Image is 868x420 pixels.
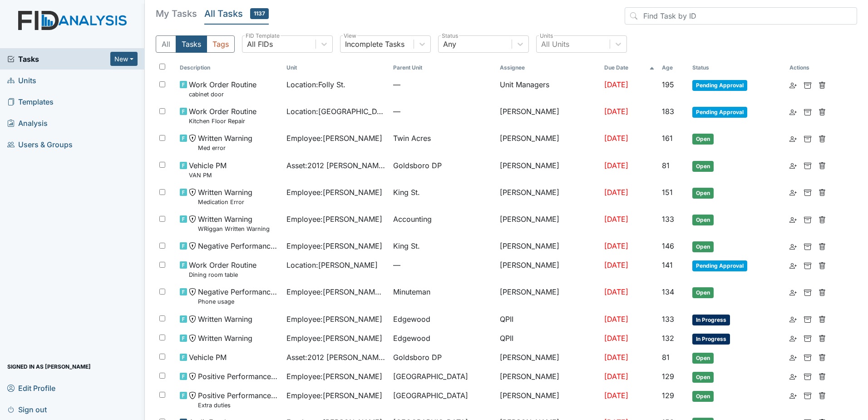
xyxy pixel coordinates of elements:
span: [DATE] [604,372,628,381]
a: Delete [819,133,826,144]
small: Kitchen Floor Repair [189,117,256,125]
span: Edit Profile [7,381,55,395]
a: Archive [804,106,811,117]
a: Archive [804,187,811,198]
small: Med error [198,144,252,152]
a: Delete [819,371,826,382]
td: [PERSON_NAME] [496,237,601,256]
h5: All Tasks [204,7,269,20]
a: Archive [804,240,811,251]
span: 195 [662,80,674,89]
span: Minuteman [393,286,430,297]
span: Written Warning [198,314,252,325]
span: — [393,106,493,117]
span: — [393,79,493,90]
th: Assignee [496,60,601,75]
span: In Progress [692,334,730,345]
td: [PERSON_NAME] [496,156,601,183]
span: 151 [662,188,673,197]
span: [DATE] [604,215,628,224]
span: Goldsboro DP [393,160,442,171]
a: Delete [819,260,826,270]
span: Positive Performance Review [198,371,279,382]
span: Asset : 2012 [PERSON_NAME] 07541 [286,352,386,363]
div: Type filter [156,35,235,53]
span: 129 [662,391,674,400]
th: Toggle SortBy [390,60,496,75]
a: Delete [819,214,826,225]
span: Pending Approval [692,80,747,91]
small: WRiggan Written Warning [198,225,270,233]
span: Written Warning WRiggan Written Warning [198,214,270,233]
span: Employee : [PERSON_NAME] [286,240,382,251]
span: [DATE] [604,391,628,400]
td: [PERSON_NAME] [496,210,601,237]
span: Edgewood [393,333,430,344]
span: Written Warning Medication Error [198,187,252,206]
small: Extra duties [198,401,279,410]
span: Sign out [7,402,47,416]
td: [PERSON_NAME] [496,256,601,283]
a: Delete [819,240,826,251]
span: Pending Approval [692,107,747,118]
span: Templates [7,95,54,109]
h5: My Tasks [156,7,197,20]
a: Delete [819,106,826,117]
button: Tasks [176,35,207,53]
span: Location : Folly St. [286,79,345,90]
span: Employee : [PERSON_NAME] [286,390,382,401]
a: Delete [819,314,826,325]
span: In Progress [692,315,730,325]
th: Toggle SortBy [176,60,283,75]
span: Units [7,73,36,87]
a: Archive [804,160,811,171]
a: Delete [819,352,826,363]
span: [DATE] [604,260,628,270]
a: Archive [804,352,811,363]
span: Positive Performance Review Extra duties [198,390,279,410]
span: 81 [662,353,670,362]
button: Tags [207,35,235,53]
small: cabinet door [189,90,256,99]
a: Archive [804,286,811,297]
span: — [393,260,493,270]
div: Any [443,39,456,50]
a: Delete [819,187,826,198]
td: QPII [496,310,601,329]
span: Written Warning [198,333,252,344]
div: All FIDs [247,39,273,50]
th: Actions [786,60,831,75]
a: Archive [804,390,811,401]
span: [GEOGRAPHIC_DATA] [393,390,468,401]
a: Archive [804,214,811,225]
span: Accounting [393,214,432,225]
a: Archive [804,260,811,270]
span: [DATE] [604,107,628,116]
span: Employee : [PERSON_NAME] [286,133,382,144]
span: Open [692,391,714,402]
span: Location : [PERSON_NAME] [286,260,378,270]
a: Delete [819,79,826,90]
td: QPII [496,329,601,348]
span: Open [692,188,714,199]
th: Toggle SortBy [283,60,390,75]
span: Location : [GEOGRAPHIC_DATA] [286,106,386,117]
span: Open [692,287,714,298]
a: Archive [804,133,811,144]
span: King St. [393,187,420,198]
span: Open [692,353,714,364]
span: Users & Groups [7,137,73,151]
small: VAN PM [189,171,227,180]
span: [DATE] [604,80,628,89]
span: 129 [662,372,674,381]
span: [DATE] [604,161,628,170]
span: Open [692,215,714,225]
span: Vehicle PM [189,352,227,363]
span: Open [692,161,714,172]
th: Toggle SortBy [658,60,689,75]
span: Open [692,134,714,145]
input: Toggle All Rows Selected [159,64,165,70]
span: [DATE] [604,353,628,362]
span: 133 [662,315,674,324]
span: 133 [662,215,674,224]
